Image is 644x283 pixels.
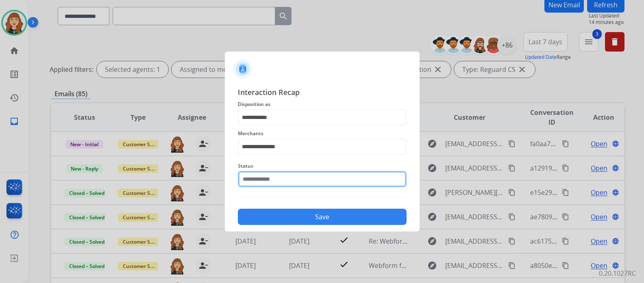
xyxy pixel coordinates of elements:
span: Status [238,161,407,171]
img: contact-recap-line.svg [238,197,407,197]
span: Merchants [238,129,407,138]
p: 0.20.1027RC [599,268,636,278]
img: contactIcon [233,59,252,79]
span: Interaction Recap [238,86,407,99]
span: Disposition as [238,99,407,109]
button: Save [238,209,407,225]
